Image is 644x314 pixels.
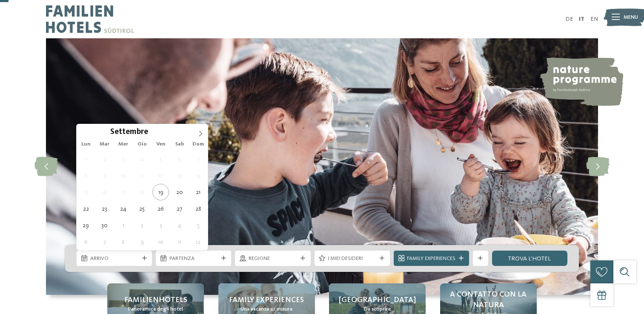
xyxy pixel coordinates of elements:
span: Settembre 1, 2025 [77,151,94,167]
span: Partenza [169,255,218,263]
span: Ottobre 11, 2025 [171,234,188,250]
span: Ottobre 1, 2025 [115,217,132,234]
span: Ottobre 10, 2025 [152,234,169,250]
span: Gio [133,142,152,147]
span: Settembre 20, 2025 [171,184,188,200]
span: Ven [152,142,170,147]
span: Settembre 17, 2025 [115,184,132,200]
span: Settembre 25, 2025 [134,200,150,217]
span: Settembre 2, 2025 [96,151,113,167]
span: Settembre 18, 2025 [134,184,150,200]
span: I miei desideri [328,255,376,263]
span: Settembre 11, 2025 [134,167,150,184]
span: [GEOGRAPHIC_DATA] [339,295,416,305]
a: DE [565,16,573,22]
span: Settembre 26, 2025 [152,200,169,217]
span: Ottobre 6, 2025 [77,234,94,250]
span: Settembre 28, 2025 [190,200,206,217]
span: Ottobre 7, 2025 [96,234,113,250]
span: Settembre 14, 2025 [190,167,206,184]
span: Settembre [110,128,148,137]
span: Ottobre 2, 2025 [134,217,150,234]
span: Ottobre 9, 2025 [134,234,150,250]
input: Year [148,127,176,136]
span: Settembre 12, 2025 [152,167,169,184]
span: Settembre 13, 2025 [171,167,188,184]
span: Menu [624,14,638,21]
span: Settembre 30, 2025 [96,217,113,234]
span: Settembre 29, 2025 [77,217,94,234]
span: Ottobre 12, 2025 [190,234,206,250]
a: trova l’hotel [492,251,567,266]
span: Panoramica degli hotel [128,305,183,313]
span: Una vacanza su misura [240,305,292,313]
span: Settembre 9, 2025 [96,167,113,184]
span: Family experiences [229,295,304,305]
span: Settembre 23, 2025 [96,200,113,217]
span: Family Experiences [407,255,455,263]
a: IT [579,16,584,22]
span: Settembre 16, 2025 [96,184,113,200]
span: Settembre 22, 2025 [77,200,94,217]
span: Settembre 10, 2025 [115,167,132,184]
span: Sab [170,142,189,147]
span: Settembre 15, 2025 [77,184,94,200]
span: Ottobre 8, 2025 [115,234,132,250]
span: Lun [77,142,95,147]
span: Ottobre 5, 2025 [190,217,206,234]
a: EN [590,16,598,22]
span: Settembre 7, 2025 [190,151,206,167]
span: Familienhotels [124,295,187,305]
img: Family hotel Alto Adige: the happy family places! [46,38,598,295]
span: Settembre 3, 2025 [115,151,132,167]
span: Settembre 4, 2025 [134,151,150,167]
span: Mer [114,142,133,147]
span: Da scoprire [364,305,391,313]
span: Mar [95,142,114,147]
span: A contatto con la natura [448,289,529,311]
span: Regione [249,255,297,263]
span: Ottobre 3, 2025 [152,217,169,234]
span: Ottobre 4, 2025 [171,217,188,234]
span: Settembre 24, 2025 [115,200,132,217]
span: Settembre 27, 2025 [171,200,188,217]
span: Settembre 5, 2025 [152,151,169,167]
span: Arrivo [90,255,139,263]
span: Settembre 8, 2025 [77,167,94,184]
span: Settembre 19, 2025 [152,184,169,200]
span: Settembre 21, 2025 [190,184,206,200]
span: Dom [189,142,208,147]
img: nature programme by Familienhotels Südtirol [539,57,623,106]
span: Settembre 6, 2025 [171,151,188,167]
